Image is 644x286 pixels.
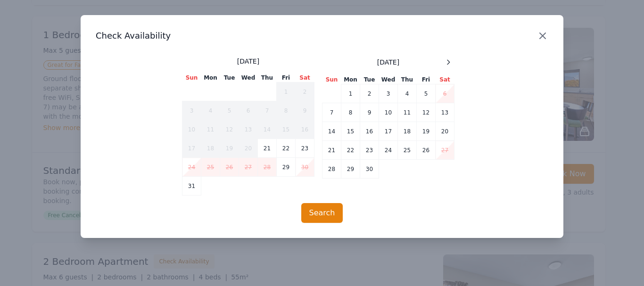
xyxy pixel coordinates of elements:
th: Sun [322,75,341,84]
td: 12 [220,120,239,139]
td: 22 [277,139,296,158]
th: Thu [258,74,277,82]
th: Thu [398,75,417,84]
td: 14 [322,122,341,141]
td: 23 [360,141,379,160]
td: 31 [182,177,201,196]
td: 29 [277,158,296,177]
th: Fri [277,74,296,82]
span: [DATE] [237,57,259,66]
th: Sat [436,75,454,84]
td: 2 [360,84,379,103]
td: 20 [436,122,454,141]
td: 6 [239,101,258,120]
td: 27 [436,141,454,160]
td: 19 [417,122,436,141]
th: Sat [296,74,314,82]
th: Tue [220,74,239,82]
td: 26 [220,158,239,177]
td: 7 [322,103,341,122]
th: Fri [417,75,436,84]
td: 13 [436,103,454,122]
td: 11 [398,103,417,122]
th: Mon [201,74,220,82]
td: 30 [296,158,314,177]
td: 7 [258,101,277,120]
td: 13 [239,120,258,139]
td: 17 [182,139,201,158]
td: 12 [417,103,436,122]
td: 3 [379,84,398,103]
td: 25 [201,158,220,177]
td: 15 [277,120,296,139]
th: Wed [239,74,258,82]
td: 16 [360,122,379,141]
td: 18 [201,139,220,158]
td: 4 [398,84,417,103]
td: 5 [417,84,436,103]
td: 9 [360,103,379,122]
th: Tue [360,75,379,84]
td: 18 [398,122,417,141]
td: 21 [258,139,277,158]
td: 24 [379,141,398,160]
th: Wed [379,75,398,84]
td: 11 [201,120,220,139]
td: 23 [296,139,314,158]
span: [DATE] [377,57,399,67]
h3: Check Availability [96,30,548,41]
td: 19 [220,139,239,158]
td: 8 [341,103,360,122]
td: 1 [341,84,360,103]
td: 8 [277,101,296,120]
td: 24 [182,158,201,177]
td: 20 [239,139,258,158]
td: 10 [182,120,201,139]
td: 17 [379,122,398,141]
td: 22 [341,141,360,160]
td: 16 [296,120,314,139]
td: 15 [341,122,360,141]
th: Mon [341,75,360,84]
td: 21 [322,141,341,160]
td: 2 [296,82,314,101]
td: 3 [182,101,201,120]
button: Search [301,203,343,223]
td: 30 [360,160,379,179]
td: 27 [239,158,258,177]
td: 5 [220,101,239,120]
td: 4 [201,101,220,120]
td: 6 [436,84,454,103]
td: 26 [417,141,436,160]
td: 1 [277,82,296,101]
td: 14 [258,120,277,139]
th: Sun [182,74,201,82]
td: 29 [341,160,360,179]
td: 9 [296,101,314,120]
td: 25 [398,141,417,160]
td: 28 [322,160,341,179]
td: 28 [258,158,277,177]
td: 10 [379,103,398,122]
